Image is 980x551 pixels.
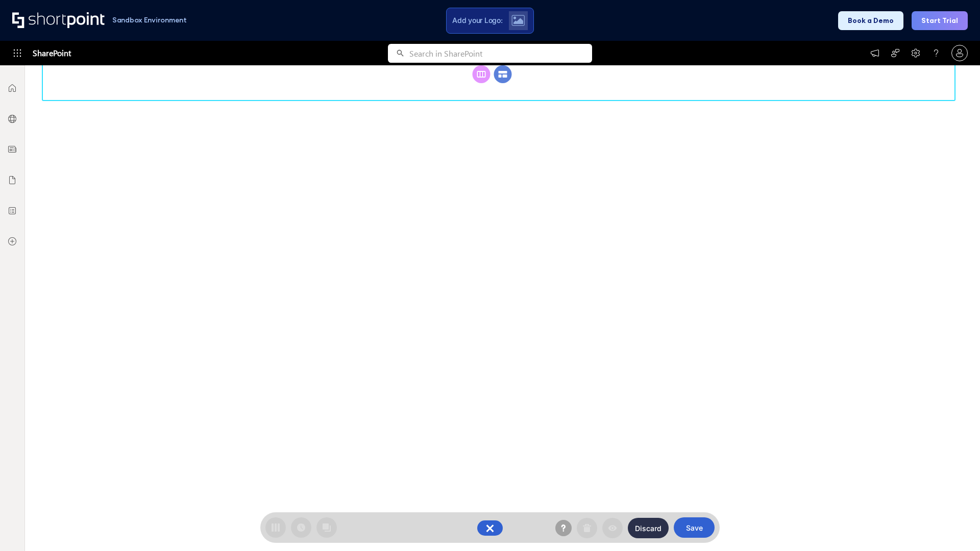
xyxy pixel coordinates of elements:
h1: Sandbox Environment [112,17,187,23]
input: Search in SharePoint [409,44,592,63]
span: SharePoint [33,41,71,65]
iframe: Chat Widget [929,502,980,551]
button: Book a Demo [838,11,903,30]
button: Discard [628,518,669,538]
button: Start Trial [912,11,968,30]
button: Save [674,517,715,538]
img: Upload logo [511,15,525,26]
span: Add your Logo: [452,16,502,25]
